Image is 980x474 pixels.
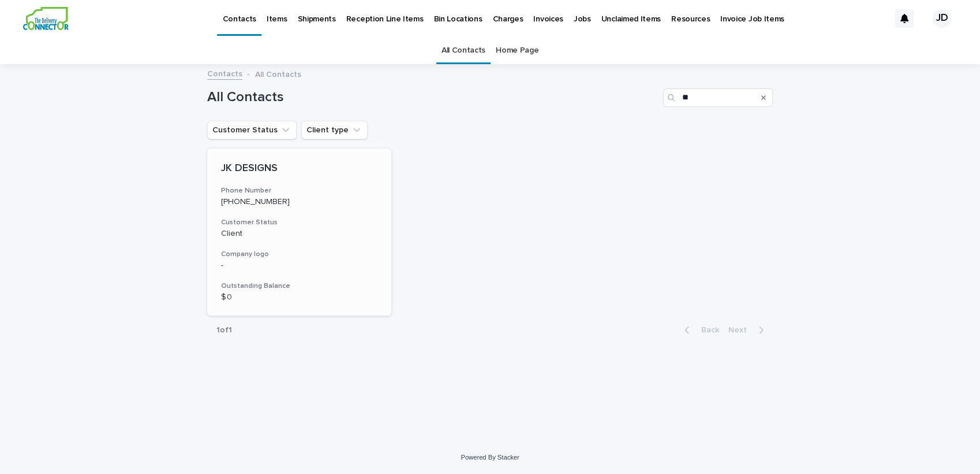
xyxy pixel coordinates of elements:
[221,250,377,259] h3: Company logo
[221,282,377,291] h3: Outstanding Balance
[728,326,754,334] span: Next
[663,88,773,107] input: Search
[255,67,301,80] p: All Contacts
[221,186,377,195] h3: Phone Number
[461,454,519,461] a: Powered By Stacker
[207,66,242,80] a: Contacts
[724,325,773,335] button: Next
[23,7,69,30] img: aCWQmA6OSGG0Kwt8cj3c
[207,121,297,139] button: Customer Status
[207,316,241,345] p: 1 of 1
[675,325,724,335] button: Back
[496,37,538,64] a: Home Page
[694,326,719,334] span: Back
[221,198,290,206] a: [PHONE_NUMBER]
[221,292,377,302] p: $ 0
[221,162,377,175] p: JK DESIGNS
[221,261,377,271] p: -
[221,229,377,239] p: Client
[207,149,391,316] a: JK DESIGNSPhone Number[PHONE_NUMBER]Customer StatusClientCompany logo-Outstanding Balance$ 0
[442,37,485,64] a: All Contacts
[207,89,659,106] h1: All Contacts
[221,218,377,227] h3: Customer Status
[301,121,368,139] button: Client type
[933,9,951,28] div: JD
